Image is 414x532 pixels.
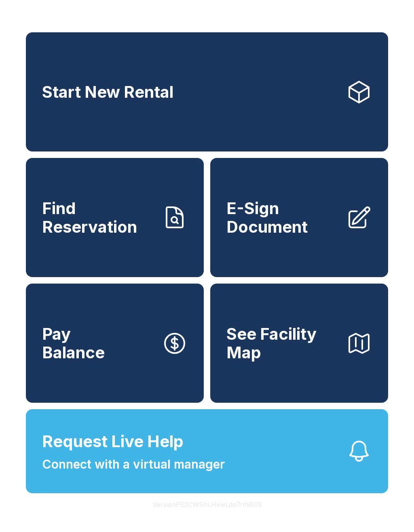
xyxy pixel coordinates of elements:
[26,284,204,403] a: PayBalance
[42,325,105,362] span: Pay Balance
[226,199,340,236] span: E-Sign Document
[210,158,388,277] a: E-Sign Document
[146,493,268,516] button: VersionPE2CWShLHxwLdo7nhiB05
[26,32,388,151] a: Start New Rental
[26,158,204,277] a: Find Reservation
[42,83,173,101] span: Start New Rental
[42,199,155,236] span: Find Reservation
[42,455,225,473] span: Connect with a virtual manager
[226,325,340,362] span: See Facility Map
[42,429,184,454] span: Request Live Help
[210,284,388,403] button: See Facility Map
[26,409,388,493] button: Request Live HelpConnect with a virtual manager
